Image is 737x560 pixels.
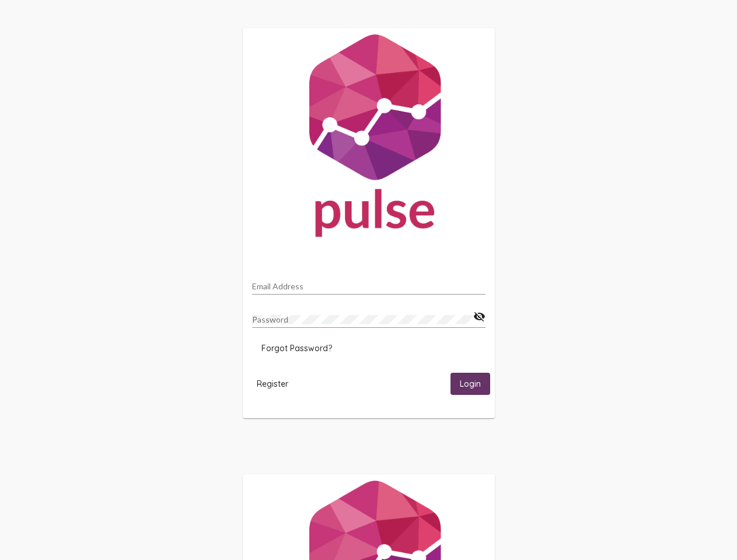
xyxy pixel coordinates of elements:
span: Forgot Password? [261,343,332,353]
img: Pulse For Good Logo [243,28,495,249]
span: Login [460,379,481,390]
button: Login [450,373,490,394]
span: Register [257,379,288,389]
button: Forgot Password? [252,338,341,359]
button: Register [247,373,298,394]
mat-icon: visibility_off [473,310,485,324]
